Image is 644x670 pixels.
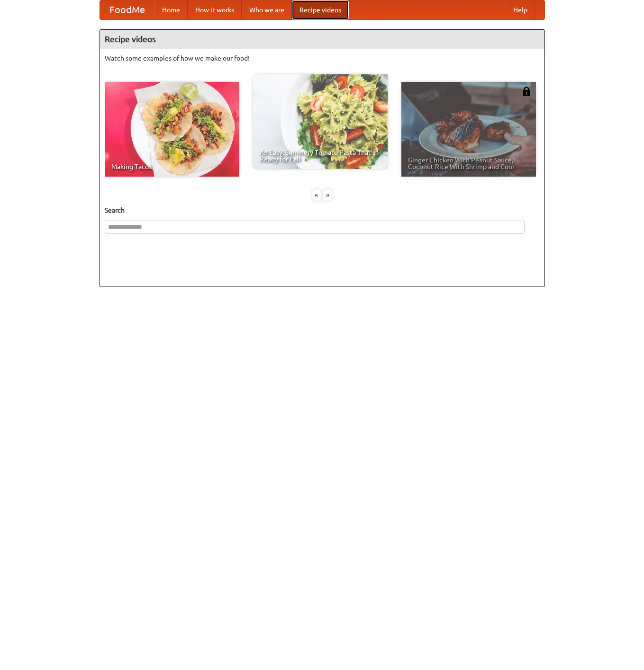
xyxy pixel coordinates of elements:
h4: Recipe videos [100,30,544,49]
img: 483408.png [522,87,531,96]
a: An Easy, Summery Tomato Pasta That's Ready for Fall [253,74,388,169]
a: Who we are [242,0,292,19]
a: Help [506,0,535,19]
div: » [323,189,332,201]
a: FoodMe [100,0,154,19]
span: An Easy, Summery Tomato Pasta That's Ready for Fall [260,149,381,162]
div: « [312,189,321,201]
a: Home [154,0,188,19]
h5: Search [105,205,540,215]
a: Making Tacos [105,82,239,177]
span: Making Tacos [111,163,233,170]
a: How it works [188,0,242,19]
a: Recipe videos [292,0,349,19]
p: Watch some examples of how we make our food! [105,54,540,63]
